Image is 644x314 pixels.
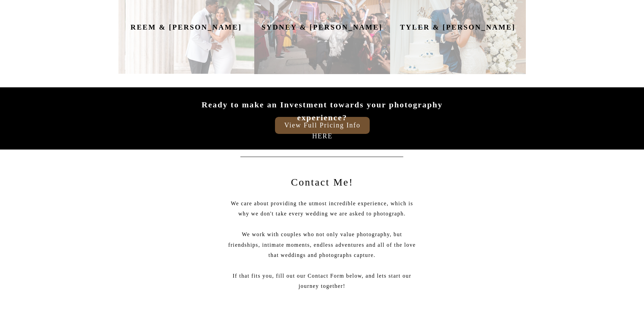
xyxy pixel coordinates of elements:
h1: Contact Me! [290,176,355,188]
b: Reem & [PERSON_NAME] [131,23,242,31]
p: We care about providing the utmost incredible experience, which is why we don't take every weddin... [228,198,416,298]
a: Reem & [PERSON_NAME] [118,23,254,34]
a: Sydney & [PERSON_NAME] [254,23,390,35]
a: View Full Pricing Info HERE [276,120,369,127]
a: Tyler & [PERSON_NAME] [390,23,526,35]
b: Tyler & [PERSON_NAME] [400,23,515,31]
b: Ready to make an Investment towards your photography experience? [202,100,443,122]
b: Sydney & [PERSON_NAME] [261,23,383,31]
